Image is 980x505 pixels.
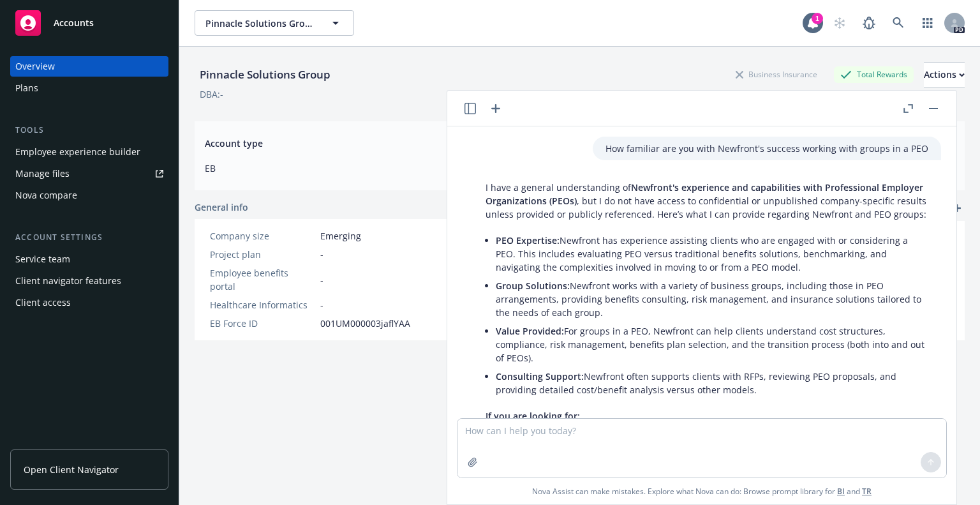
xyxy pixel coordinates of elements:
a: BI [837,486,845,497]
a: Plans [10,78,168,98]
a: Accounts [10,5,168,41]
div: Manage files [15,163,70,184]
a: Nova compare [10,185,168,206]
span: Pinnacle Solutions Group [205,17,316,30]
div: Tools [10,124,168,137]
p: How familiar are you with Newfront's success working with groups in a PEO [605,142,928,155]
li: Newfront has experience assisting clients who are engaged with or considering a PEO. This include... [496,231,928,276]
div: Client access [15,292,71,313]
span: Consulting Support: [496,370,584,382]
a: Client access [10,292,168,313]
div: Client navigator features [15,271,121,291]
li: Newfront works with a variety of business groups, including those in PEO arrangements, providing ... [496,276,928,322]
li: For groups in a PEO, Newfront can help clients understand cost structures, compliance, risk manag... [496,322,928,367]
div: Overview [15,56,55,77]
span: 001UM000003jaflYAA [320,317,410,330]
span: - [320,298,323,312]
span: Group Solutions: [496,280,570,292]
div: Pinnacle Solutions Group [195,66,336,83]
span: Value Provided: [496,325,564,337]
span: If you are looking for: [486,410,580,422]
span: EB [205,162,564,175]
li: Newfront often supports clients with RFPs, reviewing PEO proposals, and providing detailed cost/b... [496,367,928,399]
a: Client navigator features [10,271,168,291]
a: Manage files [10,163,168,184]
a: Start snowing [827,10,852,36]
button: Actions [924,62,965,87]
span: Accounts [54,18,94,28]
a: TR [862,486,872,497]
div: 1 [812,13,823,24]
span: Open Client Navigator [24,463,119,476]
button: Pinnacle Solutions Group [195,10,354,36]
span: - [320,273,323,287]
a: Report a Bug [856,10,882,36]
a: Overview [10,56,168,77]
span: PEO Expertise: [496,234,560,246]
div: Company size [210,229,315,243]
div: EB Force ID [210,317,315,330]
div: Healthcare Informatics [210,298,315,312]
span: General info [195,200,248,214]
div: Business Insurance [729,66,824,82]
div: Account settings [10,231,168,244]
div: Total Rewards [834,66,914,82]
div: Service team [15,249,70,269]
div: Employee benefits portal [210,266,315,293]
span: - [320,248,323,261]
a: Search [886,10,911,36]
span: Emerging [320,229,361,243]
span: Nova Assist can make mistakes. Explore what Nova can do: Browse prompt library for and [532,478,872,504]
div: Employee experience builder [15,142,140,162]
a: Service team [10,249,168,269]
div: Project plan [210,248,315,261]
a: Employee experience builder [10,142,168,162]
div: Nova compare [15,185,77,206]
span: Account type [205,137,564,150]
a: Switch app [915,10,940,36]
span: Newfront's experience and capabilities with Professional Employer Organizations (PEOs) [486,181,923,207]
div: Plans [15,78,38,98]
div: Actions [924,63,965,87]
a: add [949,200,965,216]
p: I have a general understanding of , but I do not have access to confidential or unpublished compa... [486,181,928,221]
div: DBA: - [200,87,223,101]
